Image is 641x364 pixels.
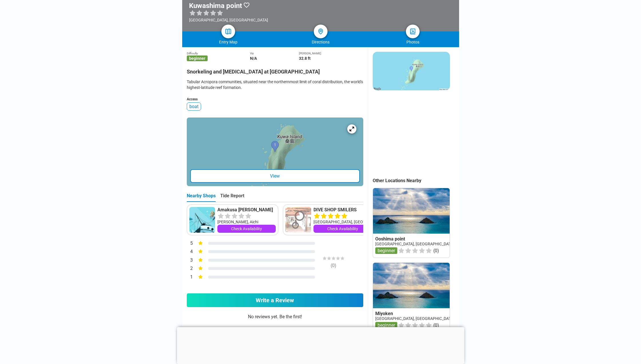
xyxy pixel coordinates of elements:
a: entry mapView [187,118,363,186]
iframe: Advertisement [373,96,449,168]
img: photos [409,28,416,35]
div: Nearby Shops [187,193,216,202]
img: directions [317,28,324,35]
div: Access [187,97,363,101]
a: photos [406,25,420,38]
img: DIVE SHOP SMILERS [285,207,311,233]
div: boat [187,102,201,111]
div: Difficulty [187,52,250,55]
a: map [221,25,235,38]
a: Write a Review [187,293,363,307]
div: 4 [187,248,193,256]
div: 5 [187,240,193,247]
img: map [225,28,232,35]
div: No reviews yet. Be the first! [187,314,363,348]
h1: Kuwashima point [189,2,242,10]
div: [GEOGRAPHIC_DATA], [GEOGRAPHIC_DATA] [313,219,372,225]
h2: Snorkeling and [MEDICAL_DATA] at [GEOGRAPHIC_DATA] [187,65,363,75]
div: 32.8 ft [299,56,363,61]
div: Other Locations Nearby [373,178,459,183]
div: [GEOGRAPHIC_DATA], [GEOGRAPHIC_DATA] [189,18,268,22]
div: Viz [250,52,299,55]
img: static [373,52,450,90]
div: Tabular Acropora communities, situated near the northernmost limit of coral distribution, the wor... [187,79,363,90]
div: [PERSON_NAME], Aichi [217,219,276,225]
a: Check Availability [313,225,372,233]
div: Directions [274,40,367,44]
div: 1 [187,274,193,281]
div: 3 [187,257,193,264]
span: beginner [187,55,208,61]
div: Tide Report [220,193,244,202]
iframe: Advertisement [177,327,464,363]
div: View [190,169,360,183]
div: ( 0 ) [312,263,355,268]
div: N/A [250,56,299,61]
div: 2 [187,265,193,272]
a: Check Availability [217,225,276,233]
a: Amakusa [PERSON_NAME] [217,207,276,213]
a: DIVE SHOP SMILERS [313,207,372,213]
div: Entry Map [182,40,275,44]
div: Photos [367,40,459,44]
img: Amakusa Umino Gakkou [189,207,215,233]
div: [PERSON_NAME] [299,52,363,55]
